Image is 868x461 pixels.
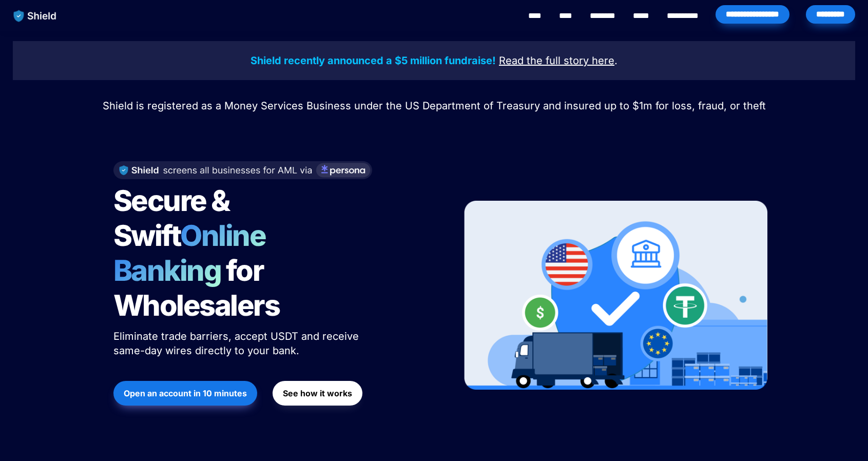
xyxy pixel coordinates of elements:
a: Open an account in 10 minutes [113,376,257,411]
strong: Open an account in 10 minutes [124,388,247,398]
strong: See how it works [283,388,352,398]
u: Read the full story [499,54,589,67]
span: Eliminate trade barriers, accept USDT and receive same-day wires directly to your bank. [113,330,362,357]
a: See how it works [273,376,362,411]
strong: Shield recently announced a $5 million fundraise! [250,54,496,67]
span: . [614,54,618,67]
a: Read the full story [499,56,589,66]
span: for Wholesalers [113,253,280,323]
span: Shield is registered as a Money Services Business under the US Department of Treasury and insured... [103,100,766,112]
span: Secure & Swift [113,183,235,253]
span: Online Banking [113,218,276,288]
a: here [592,56,614,66]
img: website logo [9,5,62,27]
u: here [592,54,614,67]
button: See how it works [273,381,362,406]
button: Open an account in 10 minutes [113,381,257,406]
